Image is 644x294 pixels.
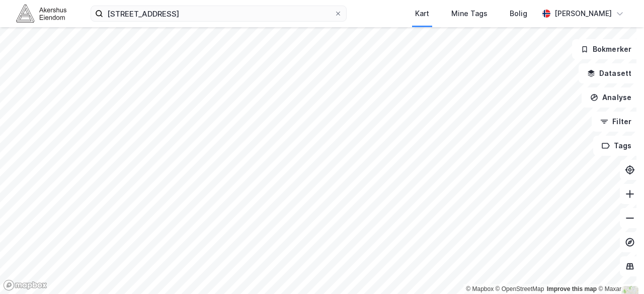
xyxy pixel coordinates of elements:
[582,87,640,108] button: Analyse
[592,112,640,132] button: Filter
[451,8,488,20] div: Mine Tags
[466,285,494,292] a: Mapbox
[103,6,334,21] input: Søk på adresse, matrikkel, gårdeiere, leietakere eller personer
[496,285,544,292] a: OpenStreetMap
[579,63,640,83] button: Datasett
[3,279,47,291] a: Mapbox homepage
[510,8,527,20] div: Bolig
[547,285,597,292] a: Improve this map
[572,39,640,59] button: Bokmerker
[593,136,640,156] button: Tags
[554,8,612,20] div: [PERSON_NAME]
[16,5,66,22] img: akershus-eiendom-logo.9091f326c980b4bce74ccdd9f866810c.svg
[594,246,644,294] iframe: Chat Widget
[415,8,429,20] div: Kart
[594,246,644,294] div: Kontrollprogram for chat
